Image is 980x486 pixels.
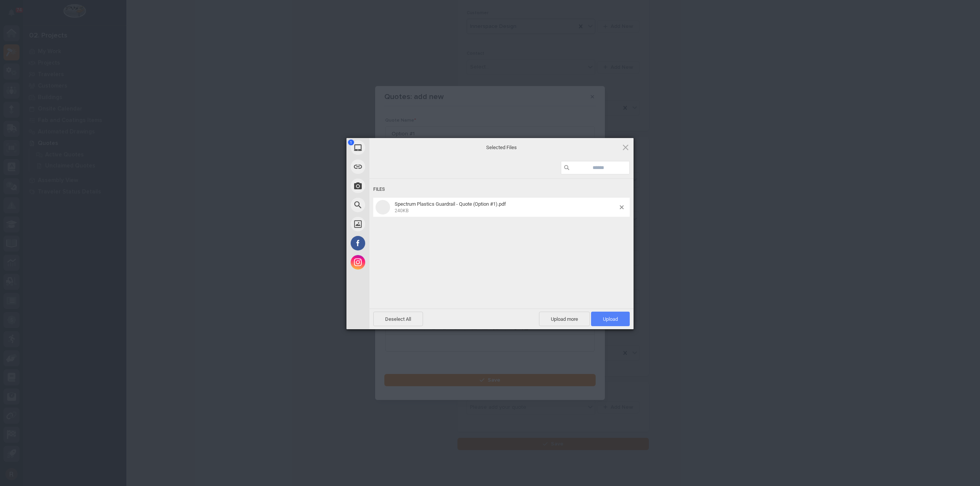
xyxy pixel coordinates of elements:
[395,208,408,213] span: 240KB
[539,312,590,326] span: Upload more
[346,195,438,215] div: Web Search
[591,312,630,326] span: Upload
[373,312,423,326] span: Deselect All
[621,143,630,151] span: Click here or hit ESC to close picker
[348,140,354,145] span: 1
[346,234,438,253] div: Facebook
[603,316,618,322] span: Upload
[346,157,438,176] div: Link (URL)
[392,201,620,214] span: Spectrum Plastics Guardrail - Quote (Option #1).pdf
[346,176,438,195] div: Take Photo
[425,144,578,151] span: Selected Files
[395,201,506,207] span: Spectrum Plastics Guardrail - Quote (Option #1).pdf
[346,138,438,157] div: My Device
[346,253,438,272] div: Instagram
[346,215,438,234] div: Unsplash
[373,182,630,197] div: Files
